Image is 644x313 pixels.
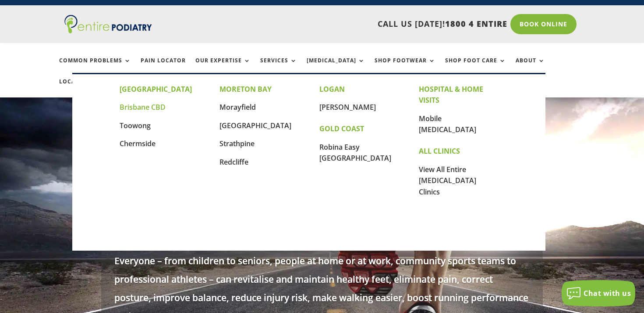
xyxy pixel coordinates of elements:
[516,58,545,76] a: About
[219,121,291,130] a: [GEOGRAPHIC_DATA]
[260,58,297,76] a: Services
[584,288,631,298] span: Chat with us
[419,165,476,197] a: View All Entire [MEDICAL_DATA] Clinics
[141,58,186,76] a: Pain Locator
[59,58,131,76] a: Common Problems
[419,114,476,135] a: Mobile [MEDICAL_DATA]
[445,58,506,76] a: Shop Foot Care
[59,79,103,97] a: Locations
[219,157,248,167] a: Redcliffe
[307,58,365,76] a: [MEDICAL_DATA]
[510,14,577,34] a: Book Online
[195,58,251,76] a: Our Expertise
[562,280,635,306] button: Chat with us
[319,102,376,112] a: [PERSON_NAME]
[219,102,256,112] a: Morayfield
[120,139,156,148] a: Chermside
[319,124,364,133] strong: GOLD COAST
[419,146,460,156] strong: ALL CLINICS
[219,139,255,148] a: Strathpine
[219,84,272,94] strong: MORETON BAY
[183,18,507,30] p: CALL US [DATE]!
[120,102,166,112] a: Brisbane CBD
[120,84,192,94] strong: [GEOGRAPHIC_DATA]
[120,121,151,130] a: Toowong
[445,18,507,29] span: 1800 4 ENTIRE
[319,84,345,94] strong: LOGAN
[375,58,435,76] a: Shop Footwear
[319,142,391,163] a: Robina Easy [GEOGRAPHIC_DATA]
[64,26,152,35] a: Entire Podiatry
[419,84,483,105] strong: HOSPITAL & HOME VISITS
[64,15,152,33] img: logo (1)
